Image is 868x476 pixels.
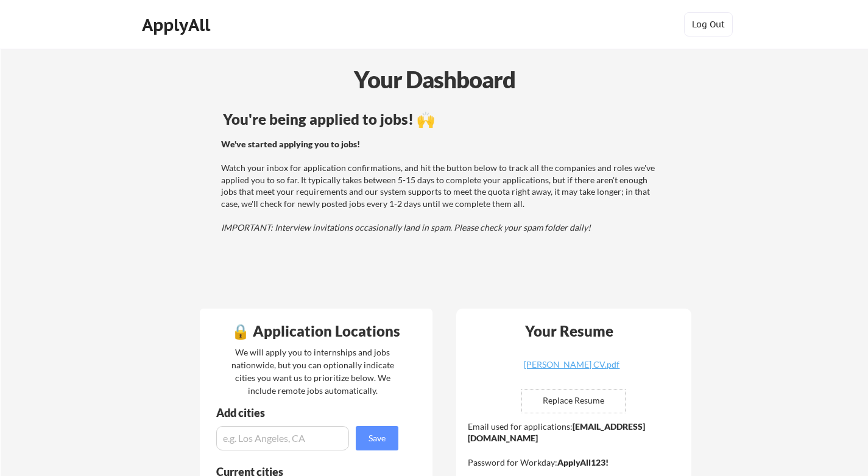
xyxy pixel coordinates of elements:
[142,15,214,35] div: ApplyAll
[223,112,662,127] div: You're being applied to jobs! 🙌
[216,407,401,418] div: Add cities
[221,139,360,149] strong: We've started applying you to jobs!
[557,457,609,467] strong: ApplyAll123!
[221,138,660,234] div: Watch your inbox for application confirmations, and hit the button below to track all the compani...
[216,426,349,450] input: e.g. Los Angeles, CA
[221,222,591,233] em: IMPORTANT: Interview invitations occasionally land in spam. Please check your spam folder daily!
[684,12,733,37] button: Log Out
[356,426,398,450] button: Save
[1,62,868,97] div: Your Dashboard
[509,324,630,338] div: Your Resume
[499,360,644,379] a: [PERSON_NAME] CV.pdf
[499,360,644,369] div: [PERSON_NAME] CV.pdf
[468,421,645,444] strong: [EMAIL_ADDRESS][DOMAIN_NAME]
[229,346,397,397] div: We will apply you to internships and jobs nationwide, but you can optionally indicate cities you ...
[203,324,429,338] div: 🔒 Application Locations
